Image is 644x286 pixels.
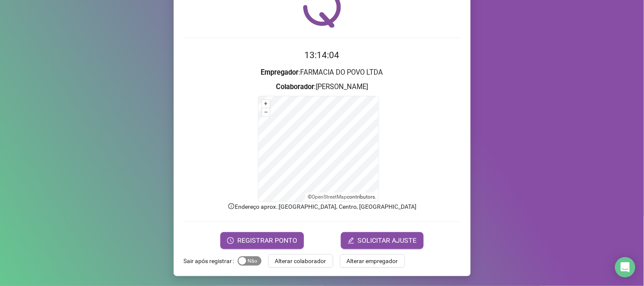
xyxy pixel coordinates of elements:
button: + [262,100,270,108]
button: editSOLICITAR AJUSTE [341,232,424,249]
div: Open Intercom Messenger [615,257,636,278]
time: 13:14:04 [305,50,340,60]
button: Alterar colaborador [268,254,333,268]
button: REGISTRAR PONTO [220,232,304,249]
a: OpenStreetMap [312,194,347,200]
li: © contributors. [308,194,376,200]
strong: Empregador [261,68,299,76]
button: Alterar empregador [340,254,405,268]
span: info-circle [228,202,235,210]
span: clock-circle [227,237,234,244]
button: – [262,108,270,116]
span: edit [348,237,354,244]
strong: Colaborador [276,83,314,91]
span: SOLICITAR AJUSTE [358,236,417,246]
span: REGISTRAR PONTO [237,236,297,246]
span: Alterar empregador [347,256,398,266]
h3: : FARMACIA DO POVO LTDA [184,67,461,78]
label: Sair após registrar [184,254,238,268]
h3: : [PERSON_NAME] [184,81,461,93]
span: Alterar colaborador [275,256,326,266]
p: Endereço aprox. : [GEOGRAPHIC_DATA], Centro, [GEOGRAPHIC_DATA] [184,202,461,211]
